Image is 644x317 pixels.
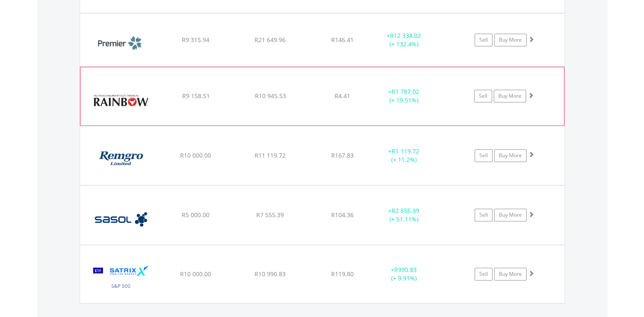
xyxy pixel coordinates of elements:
[180,151,211,159] span: R10 000.00
[255,36,286,44] span: R21 649.96
[392,147,419,155] span: R1 119.72
[372,31,436,48] div: + (+ 132.4%)
[84,196,157,242] img: EQU.ZA.SOL.png
[494,209,527,221] a: Buy More
[84,137,157,183] img: EQU.ZA.REM.png
[494,149,527,162] a: Buy More
[256,211,284,219] span: R7 555.39
[372,147,436,164] div: + (+ 11.2%)
[331,151,354,159] span: R167.83
[255,92,286,100] span: R10 945.53
[394,266,417,274] span: R990.83
[85,78,158,123] img: EQU.ZA.RBO.png
[335,92,350,100] span: R4.41
[331,270,354,278] span: R119.80
[392,207,419,215] span: R2 555.39
[331,36,354,44] span: R146.41
[494,90,526,102] a: Buy More
[474,90,492,102] a: Sell
[392,88,419,96] span: R1 787.02
[331,211,354,219] span: R104.36
[255,151,286,159] span: R11 119.72
[475,149,492,162] a: Sell
[390,31,421,40] span: R12 334.02
[84,256,157,301] img: EQU.ZA.STX500.png
[475,268,492,280] a: Sell
[372,88,435,105] div: + (+ 19.51%)
[182,92,209,100] span: R9 158.51
[182,211,209,219] span: R5 000.00
[372,266,436,283] div: + (+ 9.91%)
[84,24,157,64] img: EQU.ZA.PMR.png
[182,36,209,44] span: R9 315.94
[475,34,492,46] a: Sell
[255,270,286,278] span: R10 990.83
[494,34,527,46] a: Buy More
[494,268,527,280] a: Buy More
[475,209,492,221] a: Sell
[372,207,436,224] div: + (+ 51.11%)
[180,270,211,278] span: R10 000.00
